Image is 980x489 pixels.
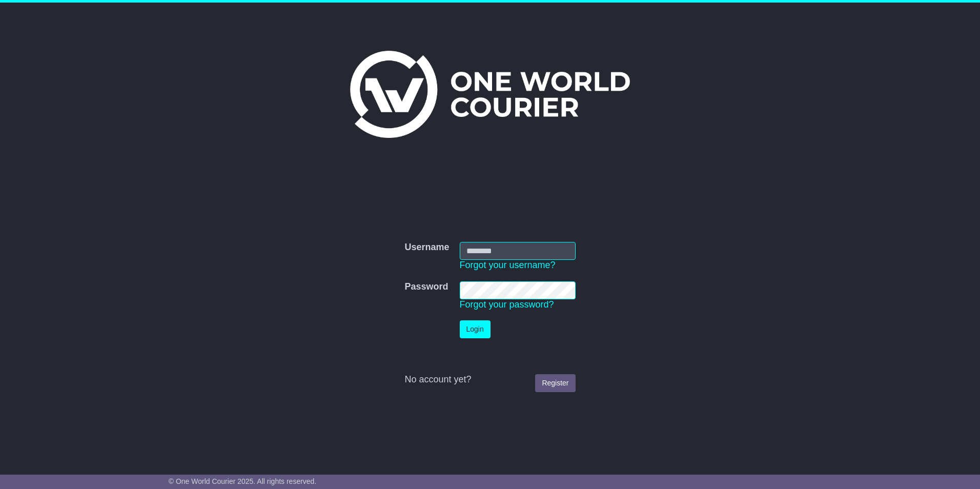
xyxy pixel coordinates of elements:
span: © One World Courier 2025. All rights reserved. [169,477,317,485]
img: One World [350,51,630,138]
label: Password [404,281,448,293]
div: No account yet? [404,374,575,385]
a: Forgot your username? [460,260,556,270]
a: Register [535,374,575,392]
a: Forgot your password? [460,299,554,310]
button: Login [460,320,491,338]
label: Username [404,242,449,253]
